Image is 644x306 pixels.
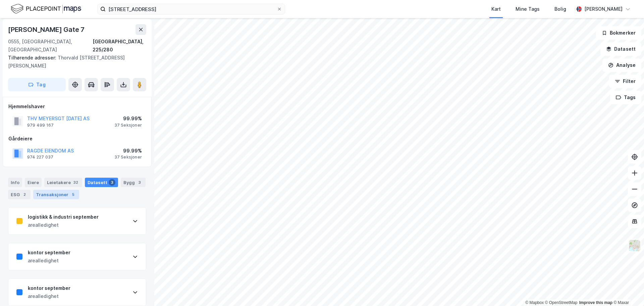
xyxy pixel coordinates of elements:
div: Kontrollprogram for chat [610,274,644,306]
span: Tilhørende adresser: [8,55,58,60]
div: [GEOGRAPHIC_DATA], 225/280 [93,38,146,54]
div: 99.99% [114,147,142,155]
div: ESG [8,190,31,199]
div: Hjemmelshaver [8,102,146,111]
button: Datasett [600,42,641,56]
input: Søk på adresse, matrikkel, gårdeiere, leietakere eller personer [106,4,277,14]
button: Tag [8,78,66,91]
div: kontor september [28,284,70,292]
div: 5 [70,191,76,198]
div: [PERSON_NAME] Gate 7 [8,24,86,35]
div: 0555, [GEOGRAPHIC_DATA], [GEOGRAPHIC_DATA] [8,38,93,54]
button: Bokmerker [596,26,641,40]
div: 37 Seksjoner [114,123,142,128]
div: Kart [491,5,501,13]
div: Thorvald [STREET_ADDRESS][PERSON_NAME] [8,54,141,70]
div: Eiere [25,178,42,187]
div: Gårdeiere [8,135,146,143]
div: Mine Tags [516,5,540,13]
div: 99.99% [114,115,142,123]
div: arealledighet [28,257,70,265]
div: 32 [72,179,79,186]
a: Mapbox [525,300,544,305]
img: logo.f888ab2527a4732fd821a326f86c7f29.svg [11,3,81,15]
div: kontor september [28,249,70,257]
button: Tags [610,91,641,104]
div: [PERSON_NAME] [584,5,623,13]
div: 2 [21,191,28,198]
div: 3 [136,179,143,186]
button: Analyse [602,58,641,72]
div: 979 499 167 [27,123,54,128]
div: Bolig [554,5,566,13]
a: OpenStreetMap [545,300,578,305]
div: arealledighet [28,221,99,229]
div: 3 [109,179,115,186]
img: Z [628,239,641,252]
div: 974 227 037 [27,155,53,160]
iframe: Chat Widget [610,274,644,306]
button: Filter [609,75,641,88]
div: logistikk & industri september [28,213,99,221]
div: Datasett [85,178,118,187]
div: arealledighet [28,292,70,300]
div: Info [8,178,22,187]
div: Leietakere [44,178,82,187]
div: Bygg [121,178,146,187]
div: Transaksjoner [33,190,79,199]
a: Improve this map [579,300,612,305]
div: 37 Seksjoner [114,155,142,160]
